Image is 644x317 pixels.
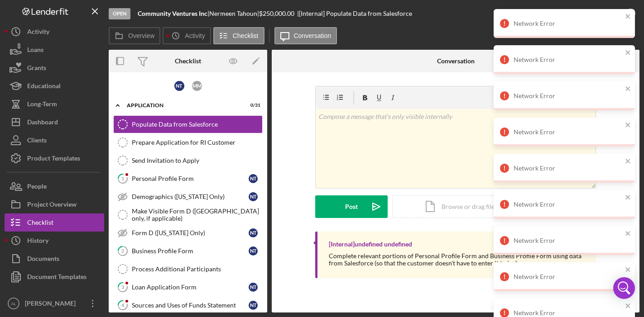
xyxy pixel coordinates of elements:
button: close [625,13,631,21]
div: Checklist [175,57,201,65]
div: Clients [27,131,47,151]
button: Checklist [213,27,264,44]
button: close [625,230,631,238]
div: Document Templates [27,268,87,288]
label: Checklist [233,32,259,39]
div: Personal Profile Form [132,175,249,182]
a: 3Loan Application FormNT [113,278,263,296]
div: N T [174,81,184,91]
button: Checklist [5,213,104,232]
button: Documents [5,250,104,268]
button: Product Templates [5,149,104,167]
div: Project Overview [27,195,77,216]
div: Conversation [437,57,475,65]
div: Form D ([US_STATE] Only) [132,229,249,237]
div: Loan Application Form [132,284,249,291]
button: Educational [5,77,104,95]
button: close [625,49,631,57]
div: Process Additional Participants [132,265,262,273]
a: Process Additional Participants [113,260,263,278]
button: Clients [5,131,104,149]
div: Demographics ([US_STATE] Only) [132,193,249,200]
div: Mark Complete [575,5,619,23]
div: Sources and Uses of Funds Statement [132,302,249,309]
label: Conversation [294,32,332,39]
div: | [138,10,209,17]
div: Grants [27,59,46,79]
a: People [5,177,104,195]
button: Conversation [274,27,337,44]
button: Dashboard [5,113,104,131]
div: Network Error [514,20,622,27]
div: Post [345,195,358,218]
div: Send Invitation to Apply [132,157,262,164]
div: Prepare Application for RI Customer [132,139,262,146]
a: 4Sources and Uses of Funds StatementNT [113,296,263,314]
div: 0 / 31 [244,103,260,108]
div: Loans [27,41,43,61]
text: AL [11,301,16,306]
div: N T [249,192,258,201]
tspan: 3 [121,284,124,290]
div: M M [192,81,202,91]
div: N T [249,283,258,292]
label: Activity [185,32,205,39]
div: Open Intercom Messenger [613,277,635,299]
tspan: 1 [121,175,124,181]
a: 2Business Profile FormNT [113,242,263,260]
a: Populate Data from Salesforce [113,115,263,133]
div: Network Error [514,165,622,172]
div: Make Visible Form D ([GEOGRAPHIC_DATA] only, if applicable) [132,208,262,222]
a: Form D ([US_STATE] Only)NT [113,224,263,242]
button: close [625,85,631,94]
button: History [5,232,104,250]
a: Prepare Application for RI Customer [113,133,263,151]
button: close [625,194,631,202]
div: N T [249,228,258,237]
tspan: 2 [121,248,124,254]
div: [PERSON_NAME] [23,294,82,315]
div: N T [249,174,258,183]
div: N T [249,301,258,310]
div: Network Error [514,128,622,136]
div: Educational [27,77,61,97]
button: close [625,266,631,274]
button: Long-Term [5,95,104,113]
button: Document Templates [5,268,104,286]
button: close [625,121,631,130]
div: Documents [27,250,59,270]
button: Overview [109,27,160,44]
div: Network Error [514,92,622,99]
div: History [27,232,48,252]
div: Checklist [27,213,53,234]
div: | [Internal] Populate Data from Salesforce [297,10,412,17]
div: Long-Term [27,95,57,115]
div: People [27,177,47,198]
button: Post [315,195,388,218]
div: N T [249,246,258,255]
label: Overview [128,32,154,39]
div: Nermeen Tahoun | [209,10,259,17]
a: 1Personal Profile FormNT [113,170,263,188]
div: Network Error [514,201,622,208]
tspan: 4 [121,302,125,308]
div: Populate Data from Salesforce [132,121,262,128]
div: [Internal] undefined undefined [329,241,412,248]
button: AL[PERSON_NAME] [5,294,104,312]
div: Network Error [514,56,622,63]
button: Loans [5,41,104,59]
button: Activity [5,23,104,41]
a: Demographics ([US_STATE] Only)NT [113,188,263,206]
button: Project Overview [5,195,104,213]
button: close [625,157,631,166]
a: Send Invitation to Apply [113,151,263,170]
div: Application [127,103,238,108]
div: Product Templates [27,149,80,170]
